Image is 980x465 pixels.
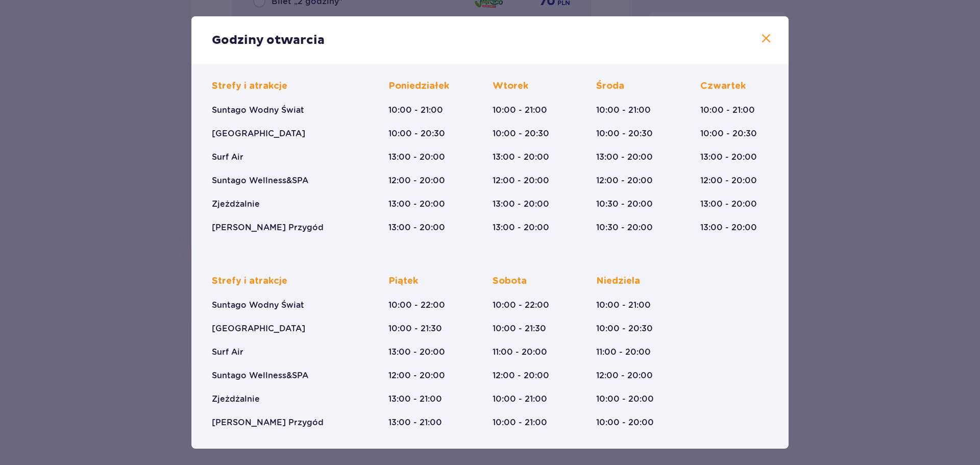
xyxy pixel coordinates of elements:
[388,347,445,358] p: 13:00 - 20:00
[493,347,547,358] p: 11:00 - 20:00
[700,128,757,139] p: 10:00 - 20:30
[700,222,757,233] p: 13:00 - 20:00
[388,152,445,163] p: 13:00 - 20:00
[596,347,651,358] p: 11:00 - 20:00
[388,323,442,334] p: 10:00 - 21:30
[493,323,546,334] p: 10:00 - 21:30
[493,417,547,428] p: 10:00 - 21:00
[212,417,324,428] p: [PERSON_NAME] Przygód
[212,275,287,287] p: Strefy i atrakcje
[596,275,640,287] p: Niedziela
[212,300,304,311] p: Suntago Wodny Świat
[493,394,547,405] p: 10:00 - 21:00
[388,300,445,311] p: 10:00 - 22:00
[493,222,549,233] p: 13:00 - 20:00
[596,394,654,405] p: 10:00 - 20:00
[212,128,305,139] p: [GEOGRAPHIC_DATA]
[212,105,304,116] p: Suntago Wodny Świat
[212,347,243,358] p: Surf Air
[493,105,547,116] p: 10:00 - 21:00
[596,175,653,186] p: 12:00 - 20:00
[493,152,549,163] p: 13:00 - 20:00
[596,152,653,163] p: 13:00 - 20:00
[212,80,287,92] p: Strefy i atrakcje
[212,323,305,334] p: [GEOGRAPHIC_DATA]
[212,394,260,405] p: Zjeżdżalnie
[596,128,653,139] p: 10:00 - 20:30
[493,370,549,381] p: 12:00 - 20:00
[700,80,746,92] p: Czwartek
[388,80,449,92] p: Poniedziałek
[493,80,528,92] p: Wtorek
[596,222,653,233] p: 10:30 - 20:00
[596,370,653,381] p: 12:00 - 20:00
[212,222,324,233] p: [PERSON_NAME] Przygód
[388,394,442,405] p: 13:00 - 21:00
[388,105,443,116] p: 10:00 - 21:00
[596,80,624,92] p: Środa
[493,199,549,210] p: 13:00 - 20:00
[388,417,442,428] p: 13:00 - 21:00
[388,199,445,210] p: 13:00 - 20:00
[212,199,260,210] p: Zjeżdżalnie
[388,370,445,381] p: 12:00 - 20:00
[212,152,243,163] p: Surf Air
[212,33,325,48] p: Godziny otwarcia
[493,175,549,186] p: 12:00 - 20:00
[700,152,757,163] p: 13:00 - 20:00
[493,275,527,287] p: Sobota
[388,175,445,186] p: 12:00 - 20:00
[700,175,757,186] p: 12:00 - 20:00
[388,128,445,139] p: 10:00 - 20:30
[596,300,651,311] p: 10:00 - 21:00
[493,128,549,139] p: 10:00 - 20:30
[596,417,654,428] p: 10:00 - 20:00
[493,300,549,311] p: 10:00 - 22:00
[700,199,757,210] p: 13:00 - 20:00
[388,222,445,233] p: 13:00 - 20:00
[212,370,308,381] p: Suntago Wellness&SPA
[596,105,651,116] p: 10:00 - 21:00
[596,199,653,210] p: 10:30 - 20:00
[212,175,308,186] p: Suntago Wellness&SPA
[388,275,418,287] p: Piątek
[700,105,755,116] p: 10:00 - 21:00
[596,323,653,334] p: 10:00 - 20:30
